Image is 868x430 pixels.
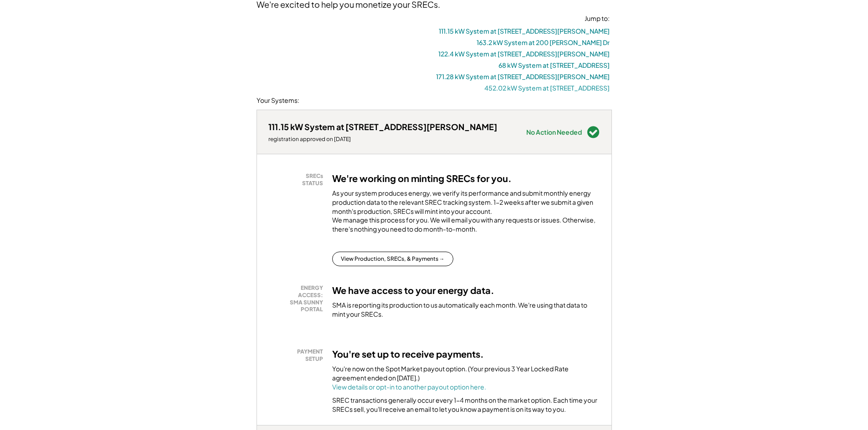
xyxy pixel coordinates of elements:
h3: We have access to your energy data. [332,284,494,296]
a: View details or opt-in to another payout option here. [332,383,486,391]
div: As your system produces energy, we verify its performance and submit monthly energy production da... [332,189,600,238]
button: 452.02 kW System at [STREET_ADDRESS] [484,82,610,94]
div: SREC transactions generally occur every 1-4 months on the market option. Each time your SRECs sel... [332,396,600,414]
button: 111.15 kW System at [STREET_ADDRESS][PERSON_NAME] [439,25,610,37]
div: 111.15 kW System at [STREET_ADDRESS][PERSON_NAME] [268,121,497,132]
div: Jump to: [585,14,610,23]
div: You're now on the Spot Market payout option. (Your previous 3 Year Locked Rate agreement ended on... [332,364,600,391]
div: ENERGY ACCESS: SMA SUNNY PORTAL [273,284,323,313]
div: Your Systems: [257,96,299,105]
h3: We're working on minting SRECs for you. [332,172,512,184]
button: 68 kW System at [STREET_ADDRESS] [498,60,610,71]
button: 122.4 kW System at [STREET_ADDRESS][PERSON_NAME] [438,48,610,60]
div: registration approved on [DATE] [268,136,497,143]
div: SMA is reporting its production to us automatically each month. We're using that data to mint you... [332,301,600,319]
button: View Production, SRECs, & Payments → [332,252,453,266]
h3: You're set up to receive payments. [332,348,484,360]
button: 163.2 kW System at 200 [PERSON_NAME] Dr [477,37,610,48]
div: PAYMENT SETUP [273,348,323,362]
div: No Action Needed [526,129,582,135]
div: SRECs STATUS [273,172,323,187]
button: 171.28 kW System at [STREET_ADDRESS][PERSON_NAME] [436,71,610,82]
